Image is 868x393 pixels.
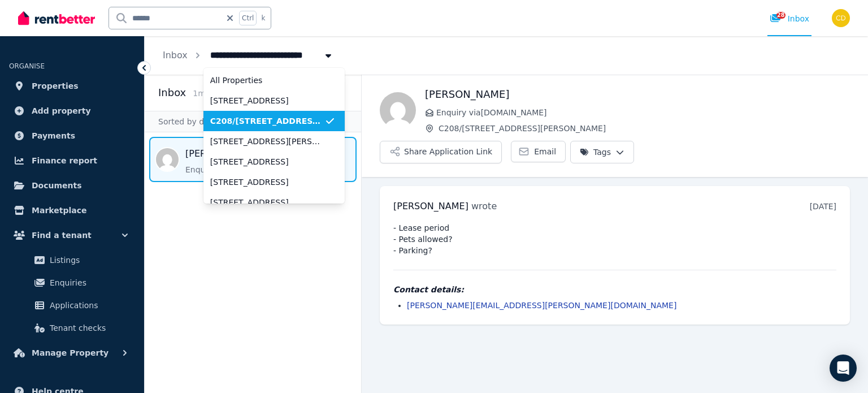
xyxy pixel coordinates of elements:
[9,149,135,172] a: Finance report
[9,124,135,147] a: Payments
[210,156,324,167] span: [STREET_ADDRESS]
[50,253,126,267] span: Listings
[18,10,95,27] img: RentBetter
[32,179,82,192] span: Documents
[9,224,135,247] button: Find a tenant
[832,9,850,27] img: Chris Dimitropoulos
[261,14,265,23] span: k
[9,62,45,70] span: ORGANISE
[239,11,257,25] span: Ctrl
[32,346,108,360] span: Manage Property
[830,355,857,382] div: Open Intercom Messenger
[770,13,809,24] div: Inbox
[32,154,97,167] span: Finance report
[810,202,836,211] time: [DATE]
[210,75,324,86] span: All Properties
[380,141,502,163] button: Share Application Link
[9,342,135,364] button: Manage Property
[210,176,324,188] span: [STREET_ADDRESS]
[380,92,416,128] img: Jessica
[185,147,343,175] a: [PERSON_NAME][DATE]Enquiry:C208/[STREET_ADDRESS][PERSON_NAME].
[145,132,361,187] nav: Message list
[145,111,361,132] div: Sorted by date
[9,199,135,222] a: Marketplace
[14,271,131,294] a: Enquiries
[9,174,135,197] a: Documents
[210,95,324,106] span: [STREET_ADDRESS]
[32,129,75,142] span: Payments
[407,301,676,310] a: [PERSON_NAME][EMAIL_ADDRESS][PERSON_NAME][DOMAIN_NAME]
[193,89,233,98] span: 1 message
[210,197,324,208] span: [STREET_ADDRESS]
[50,276,126,290] span: Enquiries
[436,107,850,118] span: Enquiry via [DOMAIN_NAME]
[32,204,86,217] span: Marketplace
[776,12,785,19] span: 28
[393,201,468,211] span: [PERSON_NAME]
[425,87,850,102] h1: [PERSON_NAME]
[14,249,131,271] a: Listings
[14,317,131,339] a: Tenant checks
[50,321,126,335] span: Tenant checks
[9,75,135,97] a: Properties
[32,79,79,93] span: Properties
[393,284,836,295] h4: Contact details:
[580,146,611,158] span: Tags
[439,123,850,134] span: C208/[STREET_ADDRESS][PERSON_NAME]
[145,36,352,75] nav: Breadcrumb
[393,222,836,256] pre: - Lease period - Pets allowed? - Parking?
[32,228,92,242] span: Find a tenant
[471,201,497,211] span: wrote
[210,136,324,147] span: [STREET_ADDRESS][PERSON_NAME][PERSON_NAME]
[534,146,556,157] span: Email
[570,141,634,163] button: Tags
[32,104,91,118] span: Add property
[14,294,131,317] a: Applications
[163,50,188,61] a: Inbox
[210,115,324,127] span: C208/[STREET_ADDRESS][PERSON_NAME]
[158,85,186,101] h2: Inbox
[511,141,566,162] a: Email
[9,100,135,122] a: Add property
[50,299,126,312] span: Applications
